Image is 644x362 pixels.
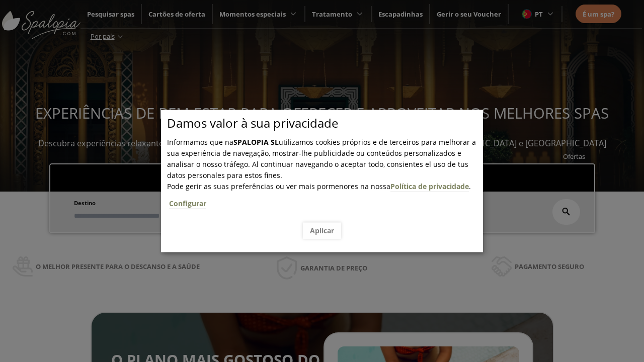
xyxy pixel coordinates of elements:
[169,199,206,209] a: Configurar
[233,137,279,147] b: SPALOPIA SL
[167,182,390,191] span: Pode gerir as suas preferências ou ver mais pormenores na nossa
[167,137,476,180] span: Informamos que na utilizamos cookies próprios e de terceiros para melhorar a sua experiência de n...
[167,118,483,129] p: Damos valor à sua privacidade
[167,182,483,215] span: .
[390,182,469,192] a: Política de privacidade
[303,222,341,239] button: Aplicar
